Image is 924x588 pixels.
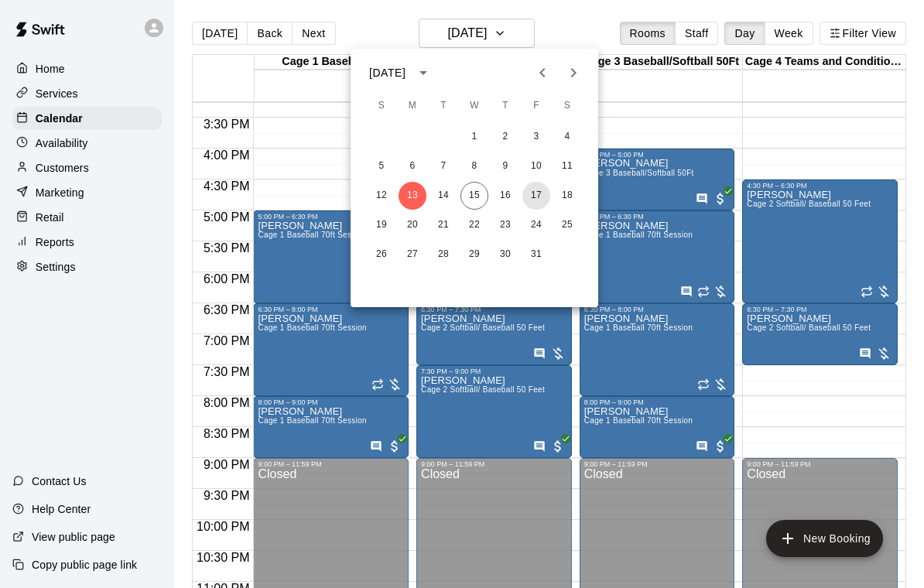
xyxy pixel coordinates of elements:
span: Monday [399,91,426,121]
span: Sunday [368,91,395,121]
button: 26 [368,241,395,268]
button: 10 [522,152,550,180]
button: 1 [460,123,488,151]
button: 5 [368,152,395,180]
button: 18 [553,182,581,210]
button: 7 [429,152,457,180]
button: 9 [491,152,519,180]
button: 29 [460,241,488,268]
button: 24 [522,211,550,239]
button: 21 [429,211,457,239]
span: Friday [522,91,550,121]
button: 30 [491,241,519,268]
button: 11 [553,152,581,180]
button: 17 [522,182,550,210]
button: 27 [399,241,426,268]
span: Saturday [553,91,581,121]
span: Thursday [491,91,519,121]
button: 31 [522,241,550,268]
button: 4 [553,123,581,151]
button: 23 [491,211,519,239]
button: 6 [399,152,426,180]
div: [DATE] [369,65,406,81]
button: 16 [491,182,519,210]
button: 19 [368,211,395,239]
button: 13 [399,182,426,210]
button: 12 [368,182,395,210]
button: 2 [491,123,519,151]
button: 15 [460,182,488,210]
button: 25 [553,211,581,239]
button: 22 [460,211,488,239]
button: 20 [399,211,426,239]
button: 8 [460,152,488,180]
button: 28 [429,241,457,268]
button: calendar view is open, switch to year view [410,60,436,86]
span: Tuesday [429,91,457,121]
button: 3 [522,123,550,151]
span: Wednesday [460,91,488,121]
button: Next month [558,57,589,88]
button: 14 [429,182,457,210]
button: Previous month [527,57,558,88]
